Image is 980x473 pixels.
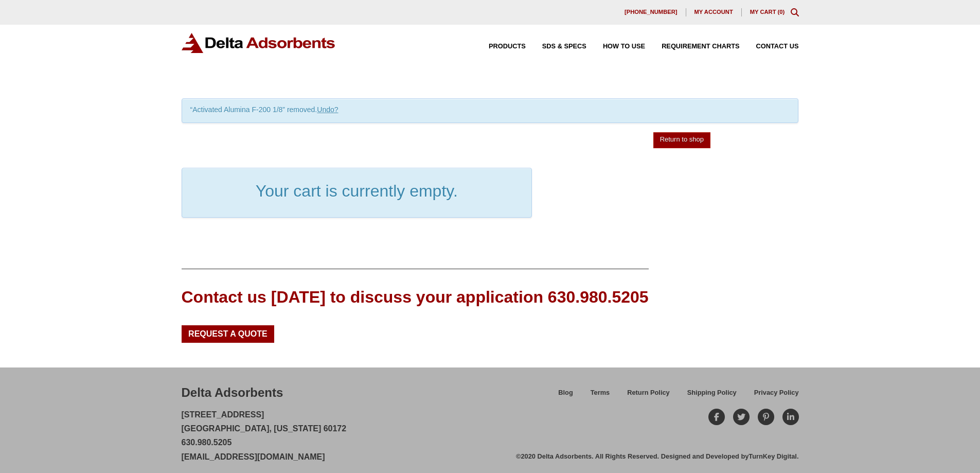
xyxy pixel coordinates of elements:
a: Return to shop [653,132,710,148]
span: SDS & SPECS [542,43,586,50]
span: 0 [779,9,782,15]
div: Your cart is currently empty. [182,168,532,218]
a: Blog [549,387,581,405]
a: Undo? [317,106,338,114]
a: Return Policy [618,387,679,405]
a: Products [472,43,526,50]
span: Terms [591,390,610,396]
a: [EMAIL_ADDRESS][DOMAIN_NAME] [182,452,325,461]
a: How to Use [586,43,645,50]
a: Requirement Charts [645,43,739,50]
span: How to Use [603,43,645,50]
a: [PHONE_NUMBER] [616,8,686,16]
span: Products [489,43,526,50]
a: Contact Us [740,43,799,50]
div: ©2020 Delta Adsorbents. All Rights Reserved. Designed and Developed by . [516,452,798,461]
a: My account [686,8,742,16]
span: Privacy Policy [754,390,799,396]
div: “Activated Alumina F-200 1/8” removed. [182,98,799,123]
span: Shipping Policy [687,390,737,396]
div: Delta Adsorbents [182,384,283,401]
span: Request a Quote [188,330,268,338]
span: Requirement Charts [662,43,739,50]
span: My account [694,9,733,15]
a: Shipping Policy [679,387,745,405]
a: SDS & SPECS [526,43,586,50]
a: My Cart (0) [750,9,785,15]
span: Blog [558,390,573,396]
span: Contact Us [756,43,799,50]
div: Toggle Modal Content [791,8,799,16]
span: Return Policy [627,390,670,396]
img: Delta Adsorbents [182,33,336,53]
span: [PHONE_NUMBER] [625,9,678,15]
a: TurnKey Digital [749,452,797,460]
a: Request a Quote [182,325,275,343]
a: Terms [582,387,618,405]
a: Privacy Policy [745,387,799,405]
div: Contact us [DATE] to discuss your application 630.980.5205 [182,286,649,309]
p: [STREET_ADDRESS] [GEOGRAPHIC_DATA], [US_STATE] 60172 630.980.5205 [182,408,347,464]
